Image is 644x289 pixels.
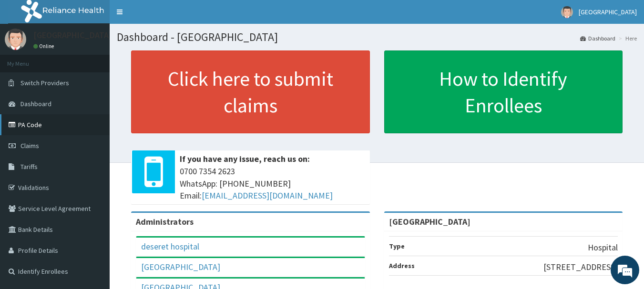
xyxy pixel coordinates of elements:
[588,241,618,254] p: Hospital
[20,141,39,150] span: Claims
[543,261,618,273] p: [STREET_ADDRESS]
[136,216,194,227] b: Administrators
[616,34,637,42] li: Here
[389,242,405,250] b: Type
[180,153,310,164] b: If you have any issue, reach us on:
[579,8,637,16] span: [GEOGRAPHIC_DATA]
[389,261,415,270] b: Address
[20,162,38,171] span: Tariffs
[20,79,69,87] span: Switch Providers
[580,34,615,42] a: Dashboard
[561,6,573,18] img: User Image
[141,261,220,272] a: [GEOGRAPHIC_DATA]
[33,31,112,40] p: [GEOGRAPHIC_DATA]
[389,216,470,227] strong: [GEOGRAPHIC_DATA]
[5,29,26,50] img: User Image
[131,50,370,133] a: Click here to submit claims
[202,190,333,201] a: [EMAIL_ADDRESS][DOMAIN_NAME]
[33,43,56,50] a: Online
[20,100,51,108] span: Dashboard
[141,241,199,252] a: deseret hospital
[384,50,623,133] a: How to Identify Enrollees
[117,31,637,43] h1: Dashboard - [GEOGRAPHIC_DATA]
[180,165,365,202] span: 0700 7354 2623 WhatsApp: [PHONE_NUMBER] Email:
